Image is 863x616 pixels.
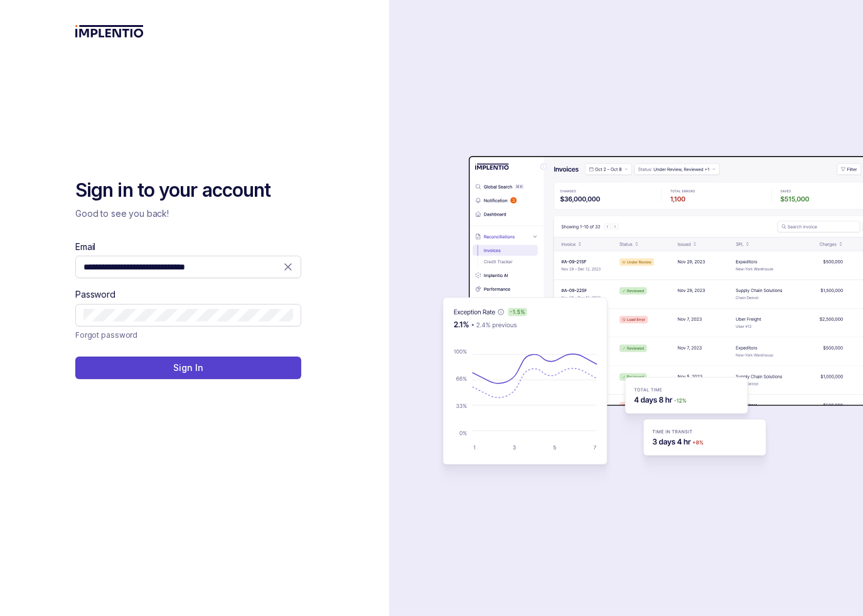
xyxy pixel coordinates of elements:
[75,241,95,253] label: Email
[75,207,301,220] p: Good to see you back!
[75,329,137,342] p: Forgot password
[75,357,301,379] button: Sign In
[75,178,301,203] h2: Sign in to your account
[75,25,144,38] img: logo
[75,288,115,301] label: Password
[173,362,203,374] p: Sign In
[75,329,137,342] a: Link Forgot password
